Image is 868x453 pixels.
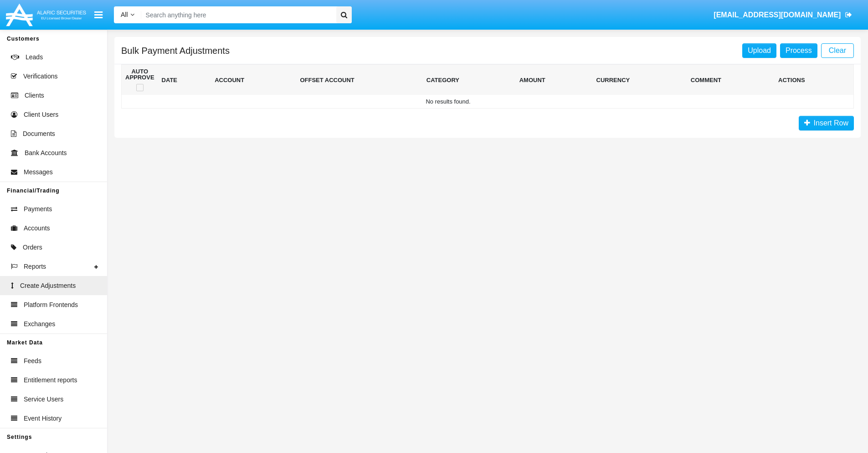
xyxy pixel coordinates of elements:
a: All [114,10,141,20]
th: CATEGORY [423,65,516,95]
span: Payments [24,204,52,214]
th: OFFSET ACCOUNT [296,65,422,95]
span: Platform Frontends [24,300,78,310]
label: Upload [742,43,776,58]
span: Bank Accounts [25,148,67,158]
a: Clear [821,43,854,58]
span: All [121,11,128,18]
a: [EMAIL_ADDRESS][DOMAIN_NAME] [709,2,857,28]
span: Accounts [24,224,50,233]
th: COMMENT [687,65,775,95]
th: CURRENCY [593,65,687,95]
span: Reports [24,262,46,271]
span: [EMAIL_ADDRESS][DOMAIN_NAME] [714,11,841,19]
span: Exchanges [24,319,55,329]
th: DATE [158,65,211,95]
a: Process [780,43,817,58]
span: Client Users [24,110,58,120]
th: ACTIONS [775,65,853,95]
span: Entitlement reports [24,375,77,385]
img: Logo image [5,1,87,28]
span: Messages [24,167,53,177]
h5: Bulk Payment Adjustments [121,47,230,54]
span: Documents [23,129,55,139]
th: ACCOUNT [211,65,296,95]
td: No results found. [122,95,775,109]
input: Search [141,6,333,23]
span: Leads [26,52,43,62]
span: Create Adjustments [20,281,76,291]
span: Clients [25,91,44,100]
p: AUTO APPROVE [125,68,154,80]
span: Event History [24,414,62,423]
span: Verifications [23,72,57,81]
th: AMOUNT [516,65,593,95]
span: Feeds [24,356,41,366]
span: Service Users [24,395,63,404]
span: Orders [23,243,42,252]
span: Insert Row [810,119,848,127]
